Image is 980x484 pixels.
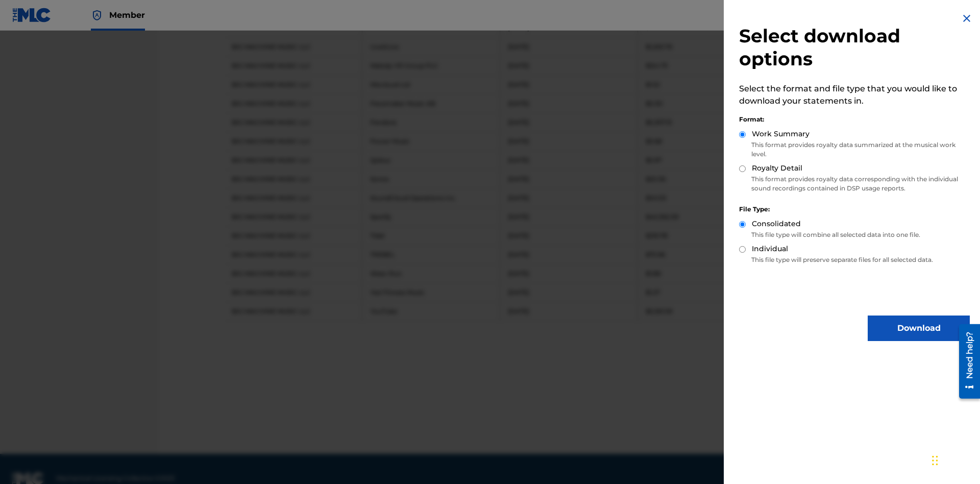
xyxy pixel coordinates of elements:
p: This file type will preserve separate files for all selected data. [739,255,970,264]
div: Format: [739,115,970,124]
button: Download [868,316,970,341]
label: Royalty Detail [752,163,802,174]
label: Work Summary [752,129,810,139]
label: Individual [752,244,788,254]
iframe: Chat Widget [929,435,980,484]
img: MLC Logo [12,8,52,22]
iframe: Resource Center [951,320,980,404]
span: Member [109,9,145,21]
div: Drag [932,445,938,476]
label: Consolidated [752,219,801,229]
p: This format provides royalty data summarized at the musical work level. [739,140,970,159]
div: File Type: [739,205,970,214]
p: This format provides royalty data corresponding with the individual sound recordings contained in... [739,175,970,193]
p: Select the format and file type that you would like to download your statements in. [739,83,970,107]
p: This file type will combine all selected data into one file. [739,230,970,239]
h2: Select download options [739,25,970,70]
img: Top Rightsholder [91,9,103,21]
